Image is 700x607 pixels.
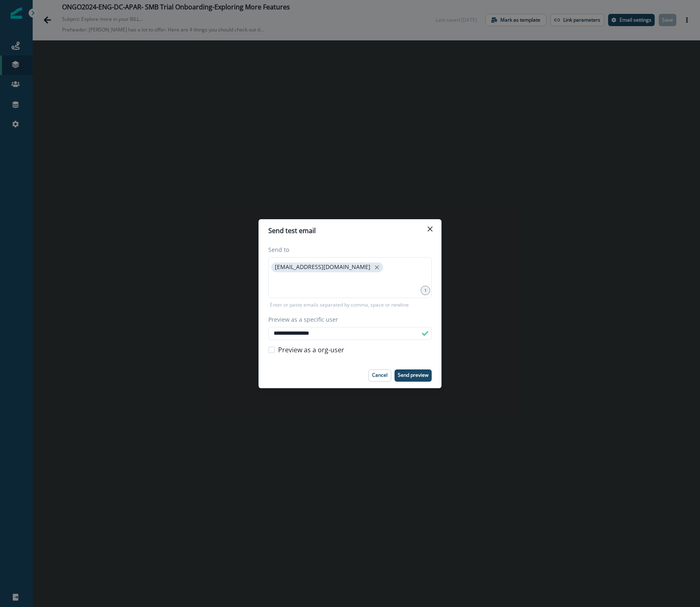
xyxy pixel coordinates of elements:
label: Send to [268,245,427,254]
button: Close [424,222,437,236]
p: [EMAIL_ADDRESS][DOMAIN_NAME] [275,264,370,271]
div: 1 [421,286,430,295]
label: Preview as a specific user [268,315,427,324]
button: Cancel [368,369,391,382]
p: Send preview [398,372,428,378]
p: Enter or paste emails separated by comma, space or newline [268,301,410,309]
span: Preview as a org-user [278,345,344,355]
p: Cancel [372,372,388,378]
button: Send preview [395,369,432,382]
button: close [373,263,381,271]
p: Send test email [268,226,316,236]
